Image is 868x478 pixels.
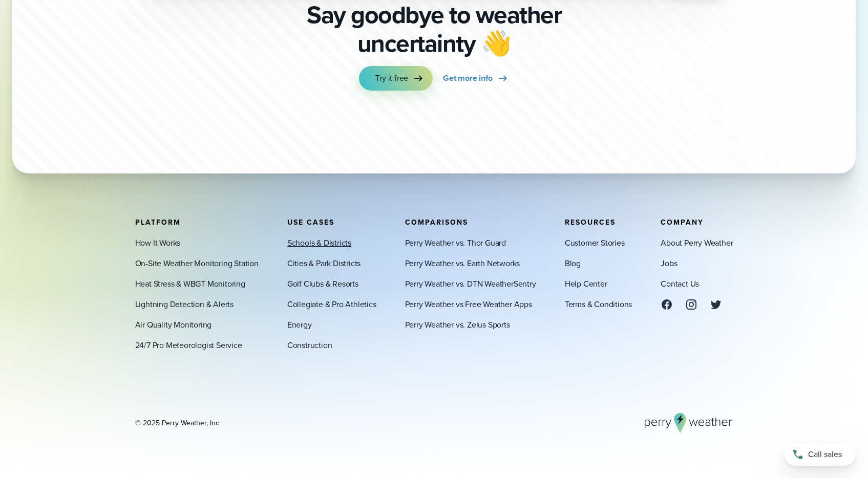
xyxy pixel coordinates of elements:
[287,216,334,227] span: Use Cases
[135,298,234,310] a: Lightning Detection & Alerts
[287,277,358,290] a: Golf Clubs & Resorts
[443,72,492,84] span: Get more info
[287,298,376,310] a: Collegiate & Pro Athletics
[135,339,242,351] a: 24/7 Pro Meteorologist Service
[135,277,245,290] a: Heat Stress & WBGT Monitoring
[565,257,581,269] a: Blog
[565,277,607,290] a: Help Center
[135,236,181,249] a: How It Works
[784,443,856,466] a: Call sales
[405,298,532,310] a: Perry Weather vs Free Weather Apps
[405,257,520,269] a: Perry Weather vs. Earth Networks
[565,298,632,310] a: Terms & Conditions
[405,236,506,249] a: Perry Weather vs. Thor Guard
[135,318,212,331] a: Air Quality Monitoring
[661,216,704,227] span: Company
[135,418,221,428] div: © 2025 Perry Weather, Inc.
[287,257,361,269] a: Cities & Park Districts
[135,216,181,227] span: Platform
[287,339,332,351] a: Construction
[808,448,842,461] span: Call sales
[287,236,351,249] a: Schools & Districts
[375,72,408,84] span: Try it free
[405,277,536,290] a: Perry Weather vs. DTN WeatherSentry
[565,236,625,249] a: Customer Stories
[565,216,616,227] span: Resources
[135,257,259,269] a: On-Site Weather Monitoring Station
[303,1,565,58] p: Say goodbye to weather uncertainty 👋
[405,216,468,227] span: Comparisons
[287,318,312,331] a: Energy
[661,277,699,290] a: Contact Us
[661,236,733,249] a: About Perry Weather
[359,66,433,91] a: Try it free
[443,66,509,91] a: Get more info
[405,318,510,331] a: Perry Weather vs. Zelus Sports
[661,257,677,269] a: Jobs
